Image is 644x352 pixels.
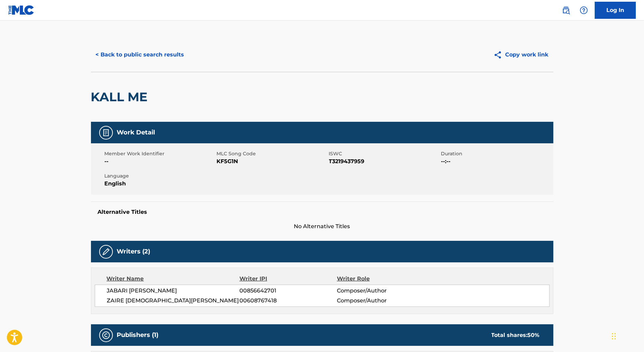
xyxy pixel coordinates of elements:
span: 00856642701 [239,287,337,295]
img: help [580,6,588,14]
iframe: Chat Widget [610,319,644,352]
span: Composer/Author [337,297,425,305]
button: < Back to public search results [91,46,189,63]
span: Language [105,172,215,180]
span: T3219437959 [329,157,439,166]
img: Work Detail [102,129,110,137]
div: Writer IPI [239,275,337,283]
img: Writers [102,248,110,256]
div: Help [577,3,591,17]
span: English [105,180,215,188]
img: Publishers [102,331,110,339]
div: Drag [612,326,616,347]
span: Composer/Author [337,287,425,295]
img: MLC Logo [8,5,35,15]
div: Total shares: [491,331,540,339]
span: KF5G1N [217,157,327,166]
div: Writer Role [337,275,425,283]
span: 00608767418 [239,297,337,305]
h5: Alternative Titles [98,209,547,216]
span: ISWC [329,150,439,157]
button: Copy work link [489,46,553,63]
h5: Publishers (1) [117,331,159,339]
span: ZAIRE [DEMOGRAPHIC_DATA][PERSON_NAME] [107,297,240,305]
span: No Alternative Titles [91,222,553,231]
span: MLC Song Code [217,150,327,157]
img: search [562,6,570,14]
span: JABARI [PERSON_NAME] [107,287,240,295]
h5: Writers (2) [117,248,150,256]
a: Log In [595,2,636,19]
span: Member Work Identifier [105,150,215,157]
span: --:-- [441,157,552,166]
h2: KALL ME [91,89,151,105]
span: -- [105,157,215,166]
a: Public Search [559,3,573,17]
span: 50 % [528,332,540,338]
img: Copy work link [494,51,505,59]
div: Writer Name [107,275,240,283]
span: Duration [441,150,552,157]
h5: Work Detail [117,129,155,136]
